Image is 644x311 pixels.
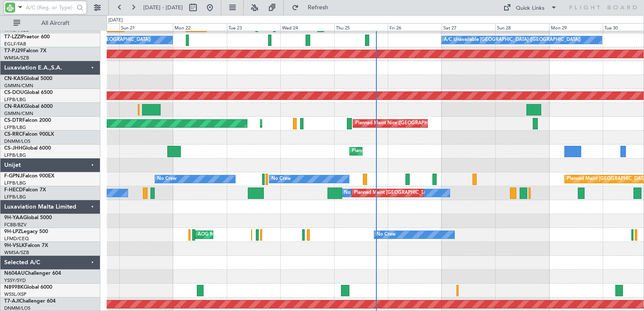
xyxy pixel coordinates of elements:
[4,249,29,256] a: WMSA/SZB
[4,146,51,151] a: CS-JHHGlobal 6000
[301,5,336,11] span: Refresh
[4,194,26,200] a: LFPB/LBG
[4,55,29,61] a: WMSA/SZB
[4,124,26,131] a: LFPB/LBG
[4,41,26,47] a: EGLF/FAB
[4,76,24,81] span: CN-KAS
[288,1,338,14] button: Refresh
[344,187,363,199] div: No Crew
[495,23,549,31] div: Sun 28
[9,16,91,30] button: All Aircraft
[22,20,89,26] span: All Aircraft
[4,299,56,304] a: T7-AJIChallenger 604
[4,180,26,186] a: LFPB/LBG
[4,222,27,228] a: FCBB/BZV
[227,23,280,31] div: Tue 23
[4,277,26,284] a: YSSY/SYD
[26,1,74,14] input: A/C (Reg. or Type)
[516,4,545,13] div: Quick Links
[4,97,26,103] a: LFPB/LBG
[4,271,61,276] a: N604AUChallenger 604
[4,229,48,234] a: 9H-LPZLegacy 500
[4,285,24,290] span: N8998K
[549,23,603,31] div: Mon 29
[4,104,53,109] a: CN-RAKGlobal 6000
[4,48,46,54] a: T7-PJ29Falcon 7X
[4,76,52,81] a: CN-KASGlobal 5000
[355,117,449,130] div: Planned Maint Nice ([GEOGRAPHIC_DATA])
[4,243,48,248] a: 9H-VSLKFalcon 7X
[119,23,173,31] div: Sun 21
[4,174,54,179] a: F-GPNJFalcon 900EX
[173,23,226,31] div: Mon 22
[4,132,54,137] a: CS-RRCFalcon 900LX
[4,285,52,290] a: N8998KGlobal 6000
[4,188,23,193] span: F-HECD
[388,23,441,31] div: Fri 26
[4,118,22,123] span: CS-DTR
[4,152,26,158] a: LFPB/LBG
[334,23,388,31] div: Thu 25
[4,174,22,179] span: F-GPNJ
[4,110,33,117] a: GMMN/CMN
[352,145,485,158] div: Planned Maint [GEOGRAPHIC_DATA] ([GEOGRAPHIC_DATA])
[4,118,51,123] a: CS-DTRFalcon 2000
[4,299,19,304] span: T7-AJI
[4,146,22,151] span: CS-JHH
[354,187,487,199] div: Planned Maint [GEOGRAPHIC_DATA] ([GEOGRAPHIC_DATA])
[4,90,53,95] a: CS-DOUGlobal 6500
[4,215,52,220] a: 9H-YAAGlobal 5000
[4,48,23,54] span: T7-PJ29
[198,228,265,241] div: AOG Maint Cannes (Mandelieu)
[4,90,24,95] span: CS-DOU
[4,229,21,234] span: 9H-LPZ
[280,23,334,31] div: Wed 24
[499,1,561,14] button: Quick Links
[4,138,30,145] a: DNMM/LOS
[4,188,46,193] a: F-HECDFalcon 7X
[4,271,25,276] span: N604AU
[4,35,21,40] span: T7-LZZI
[4,291,27,298] a: WSSL/XSP
[4,243,25,248] span: 9H-VSLK
[4,35,50,40] a: T7-LZZIPraetor 600
[444,34,581,46] div: A/C Unavailable [GEOGRAPHIC_DATA] ([GEOGRAPHIC_DATA])
[4,215,23,220] span: 9H-YAA
[376,228,396,241] div: No Crew
[271,173,291,185] div: No Crew
[4,104,24,109] span: CN-RAK
[4,83,33,89] a: GMMN/CMN
[4,236,29,242] a: LFMD/CEQ
[442,23,495,31] div: Sat 27
[4,132,22,137] span: CS-RRC
[157,173,177,185] div: No Crew
[108,17,123,24] div: [DATE]
[143,4,183,11] span: [DATE] - [DATE]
